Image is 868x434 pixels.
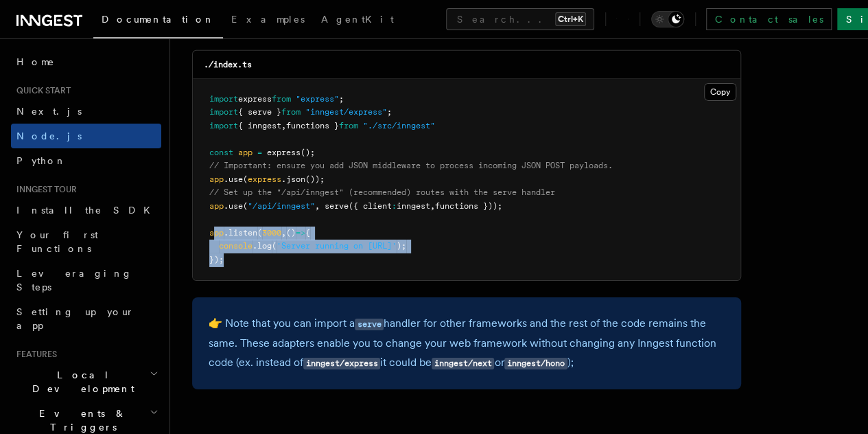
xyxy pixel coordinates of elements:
[651,11,684,27] button: Toggle dark mode
[272,94,291,104] span: from
[11,85,71,96] span: Quick start
[223,4,313,37] a: Examples
[286,228,296,238] span: ()
[267,148,301,157] span: express
[315,201,320,211] span: ,
[93,4,223,38] a: Documentation
[16,268,132,293] span: Leveraging Steps
[303,358,380,369] code: inngest/express
[11,349,57,360] span: Features
[209,148,233,157] span: const
[446,8,594,30] button: Search...Ctrl+K
[11,99,161,124] a: Next.js
[504,358,567,369] code: inngest/hono
[209,107,238,117] span: import
[11,299,161,338] a: Setting up your app
[704,83,736,101] button: Copy
[301,148,315,157] span: ();
[296,94,339,104] span: "express"
[339,121,358,130] span: from
[11,124,161,148] a: Node.js
[209,174,224,184] span: app
[16,205,159,216] span: Install the SDK
[209,255,224,264] span: });
[209,201,224,211] span: app
[224,174,243,184] span: .use
[281,174,305,184] span: .json
[363,121,435,130] span: "./src/inngest"
[102,14,215,25] span: Documentation
[339,94,344,104] span: ;
[430,201,435,211] span: ,
[11,198,161,222] a: Install the SDK
[209,94,238,104] span: import
[224,201,243,211] span: .use
[231,14,305,25] span: Examples
[432,358,494,369] code: inngest/next
[238,148,253,157] span: app
[238,107,281,117] span: { serve }
[243,174,248,184] span: (
[277,241,397,251] span: 'Server running on [URL]'
[11,261,161,299] a: Leveraging Steps
[253,241,272,251] span: .log
[238,94,272,104] span: express
[296,228,305,238] span: =>
[16,155,67,166] span: Python
[16,130,82,141] span: Node.js
[286,121,339,130] span: functions }
[209,314,725,373] p: 👉 Note that you can import a handler for other frameworks and the rest of the code remains the sa...
[435,201,502,211] span: functions }));
[355,317,384,330] a: serve
[397,201,430,211] span: inngest
[16,106,82,117] span: Next.js
[11,407,150,434] span: Events & Triggers
[281,121,286,130] span: ,
[11,368,150,396] span: Local Development
[204,60,252,69] code: ./index.ts
[16,229,98,254] span: Your first Functions
[397,241,406,251] span: );
[257,228,262,238] span: (
[248,201,315,211] span: "/api/inngest"
[349,201,392,211] span: ({ client
[355,319,384,330] code: serve
[11,148,161,173] a: Python
[224,228,257,238] span: .listen
[325,201,349,211] span: serve
[238,121,281,130] span: { inngest
[16,306,134,331] span: Setting up your app
[248,174,281,184] span: express
[209,228,224,238] span: app
[313,4,402,37] a: AgentKit
[11,49,161,74] a: Home
[257,148,262,157] span: =
[11,184,77,195] span: Inngest tour
[209,121,238,130] span: import
[387,107,392,117] span: ;
[16,55,55,69] span: Home
[305,107,387,117] span: "inngest/express"
[219,241,253,251] span: console
[281,228,286,238] span: ,
[262,228,281,238] span: 3000
[209,187,555,197] span: // Set up the "/api/inngest" (recommended) routes with the serve handler
[209,161,613,170] span: // Important: ensure you add JSON middleware to process incoming JSON POST payloads.
[321,14,394,25] span: AgentKit
[243,201,248,211] span: (
[272,241,277,251] span: (
[305,228,310,238] span: {
[281,107,301,117] span: from
[11,222,161,261] a: Your first Functions
[11,363,161,401] button: Local Development
[706,8,832,30] a: Contact sales
[392,201,397,211] span: :
[555,12,586,26] kbd: Ctrl+K
[305,174,325,184] span: ());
